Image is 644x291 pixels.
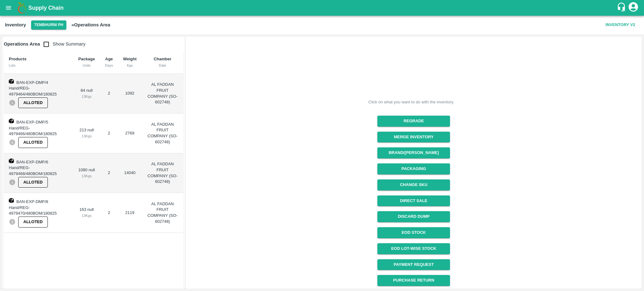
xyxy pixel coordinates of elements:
p: AL FADDAN FRUIT COMPANY (SO-602748) [147,201,178,224]
button: Inventory V2 [603,19,638,30]
p: AL FADDAN FRUIT COMPANY (SO-602748) [147,161,178,184]
div: Days [105,63,113,68]
div: Lots [9,63,68,68]
div: 163 null [78,207,95,218]
a: Payment Request [377,259,450,270]
a: EOD Lot-wise Stock [377,243,450,254]
a: EOD Stock [377,227,450,238]
div: 13 Kgs [78,133,95,139]
b: Chamber [154,57,171,61]
b: » Operations Area [71,22,110,27]
div: 213 null [78,127,95,139]
b: Operations Area [4,41,40,47]
td: 2 [100,153,118,193]
button: Merge Inventory [377,132,450,143]
p: AL FADDAN FRUIT COMPANY (SO-602748) [147,82,178,105]
td: 2 [100,74,118,113]
span: 2119 [125,210,134,215]
span: 1092 [125,91,134,96]
img: box [9,198,14,203]
td: 2 [100,113,118,153]
img: logo [16,2,28,14]
button: Purchase Return [377,275,450,286]
span: 2769 [125,131,134,135]
img: box [9,79,14,84]
span: BAN-EXP-DMP/6 Hand/REG-4979468/480BOM/180825 [9,160,57,176]
div: customer-support [617,2,628,14]
span: BAN-EXP-DMP/5 Hand/REG-4979466/480BOM/180825 [9,120,57,136]
button: Brand/[PERSON_NAME] [377,147,450,158]
p: AL FADDAN FRUIT COMPANY (SO-602748) [147,122,178,145]
b: Age [105,57,113,61]
a: Supply Chain [28,3,617,12]
img: box [9,118,14,124]
span: BAN-EXP-DMP/4 Hand/REG-4979464/480BOM/180825 [9,80,57,96]
span: Show Summary [40,41,86,47]
b: Supply Chain [28,5,64,11]
div: 13 Kgs [78,173,95,179]
img: box [9,158,14,163]
span: 14040 [124,170,136,175]
b: Package [78,57,95,61]
span: BAN-EXP-DMP/8 Hand/REG-4979470/480BOM/180825 [9,199,57,216]
td: 2 [100,193,118,233]
b: Weight [123,57,136,61]
b: Inventory [5,22,26,27]
button: Direct Sale [377,195,450,206]
div: 1080 null [78,167,95,179]
button: Discard Dump [377,211,450,222]
div: Date [147,63,178,68]
button: open drawer [1,1,16,15]
div: 84 null [78,88,95,99]
div: Click on what you want to do with the inventory. [368,99,454,105]
b: Products [9,57,26,61]
div: Units [78,63,95,68]
button: Packaging [377,163,450,174]
button: Select DC [31,20,66,30]
div: Kgs [123,63,136,68]
div: 13 Kgs [78,213,95,218]
div: account of current user [628,1,639,14]
button: Regrade [377,116,450,127]
button: Change SKU [377,179,450,190]
div: 13 Kgs [78,94,95,99]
